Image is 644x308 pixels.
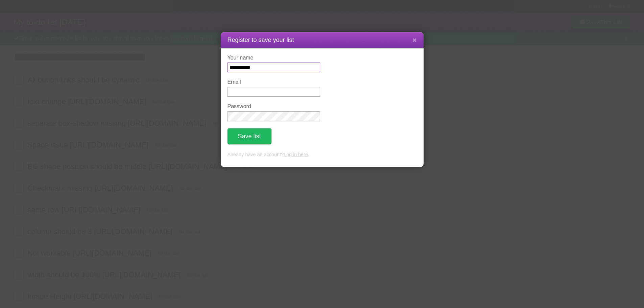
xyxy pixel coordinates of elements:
[228,128,271,144] button: Save list
[228,55,320,61] label: Your name
[228,103,320,110] label: Password
[228,151,417,159] p: Already have an account? .
[228,35,417,45] h1: Register to save your list
[284,152,308,157] a: Log in here
[228,79,320,85] label: Email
